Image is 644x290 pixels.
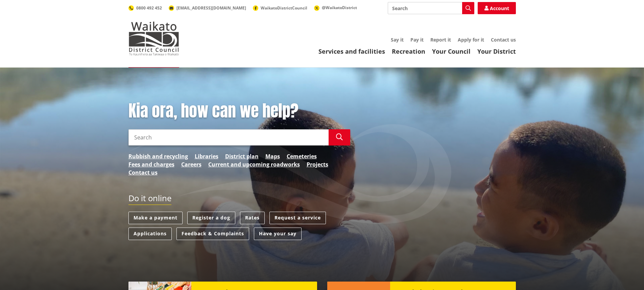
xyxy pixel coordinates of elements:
[128,101,350,121] h1: Kia ora, how can we help?
[128,168,158,177] a: Contact us
[176,5,246,11] span: [EMAIL_ADDRESS][DOMAIN_NAME]
[253,5,307,11] a: WaikatoDistrictCouncil
[432,47,471,55] a: Your Council
[287,152,317,160] a: Cemeteries
[307,160,328,168] a: Projects
[458,36,484,43] a: Apply for it
[269,212,326,224] a: Request a service
[169,5,246,11] a: [EMAIL_ADDRESS][DOMAIN_NAME]
[136,5,162,11] span: 0800 492 452
[491,36,516,43] a: Contact us
[261,5,307,11] span: WaikatoDistrictCouncil
[240,212,265,224] a: Rates
[128,152,188,160] a: Rubbish and recycling
[225,152,259,160] a: District plan
[388,2,474,14] input: Search input
[128,22,179,55] img: Waikato District Council - Te Kaunihera aa Takiwaa o Waikato
[187,212,235,224] a: Register a dog
[322,5,357,10] span: @WaikatoDistrict
[254,228,302,240] a: Have your say
[314,5,357,10] a: @WaikatoDistrict
[128,5,162,11] a: 0800 492 452
[128,160,174,168] a: Fees and charges
[478,2,516,14] a: Account
[265,152,280,160] a: Maps
[392,47,425,55] a: Recreation
[195,152,218,160] a: Libraries
[128,212,183,224] a: Make a payment
[128,193,171,205] h2: Do it online
[176,228,249,240] a: Feedback & Complaints
[181,160,201,168] a: Careers
[208,160,300,168] a: Current and upcoming roadworks
[128,129,329,146] input: Search input
[318,47,385,55] a: Services and facilities
[128,228,172,240] a: Applications
[410,36,424,43] a: Pay it
[391,36,404,43] a: Say it
[477,47,516,55] a: Your District
[430,36,451,43] a: Report it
